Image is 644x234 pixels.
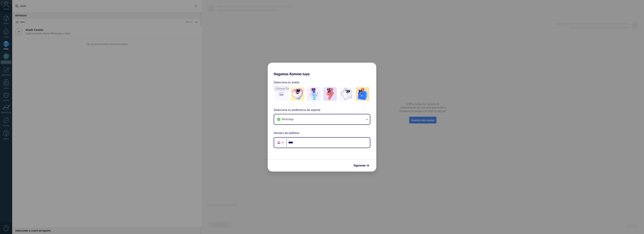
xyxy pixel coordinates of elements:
img: -1.jpeg [291,87,304,101]
div: Paraguay: + 595 [275,139,282,147]
span: WhatsApp [282,117,294,121]
button: Siguiente [352,162,371,169]
img: -2.jpeg [307,87,321,101]
img: -3.jpeg [323,87,337,101]
span: Siguiente [353,164,366,167]
img: -4.jpeg [340,87,353,101]
img: -5.jpeg [356,87,369,101]
span: Selecciona tu preferencia de soporte [274,108,321,113]
span: Número de teléfono [274,131,299,136]
button: WhatsApp [274,114,370,124]
h2: Hagamos Kommo tuyo [268,63,376,76]
span: Selecciona tu avatar [274,80,300,85]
